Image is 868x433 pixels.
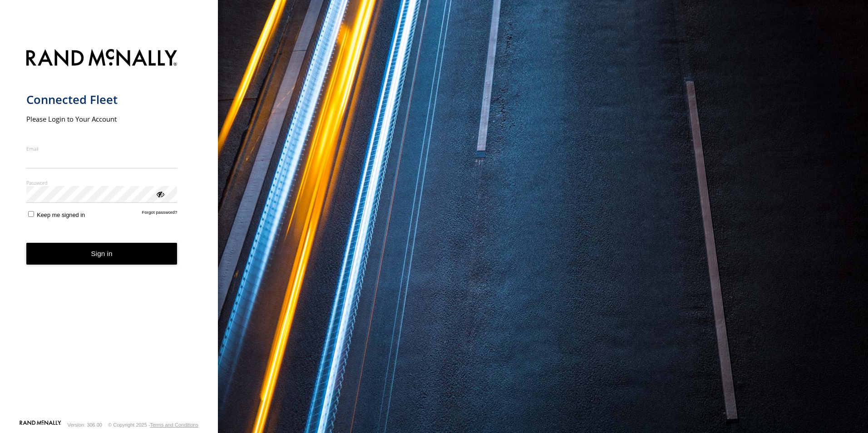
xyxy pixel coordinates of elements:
[26,92,178,107] h1: Connected Fleet
[26,145,178,152] label: Email
[68,422,102,428] div: Version: 306.00
[26,179,178,186] label: Password
[37,212,85,218] span: Keep me signed in
[108,422,198,428] div: © Copyright 2025 -
[28,211,34,217] input: Keep me signed in
[26,47,178,70] img: Rand McNally
[26,44,192,419] form: main
[26,114,178,123] h2: Please Login to Your Account
[150,422,198,428] a: Terms and Conditions
[26,243,178,265] button: Sign in
[155,189,164,198] div: ViewPassword
[20,420,61,429] a: Visit our Website
[142,210,178,218] a: Forgot password?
